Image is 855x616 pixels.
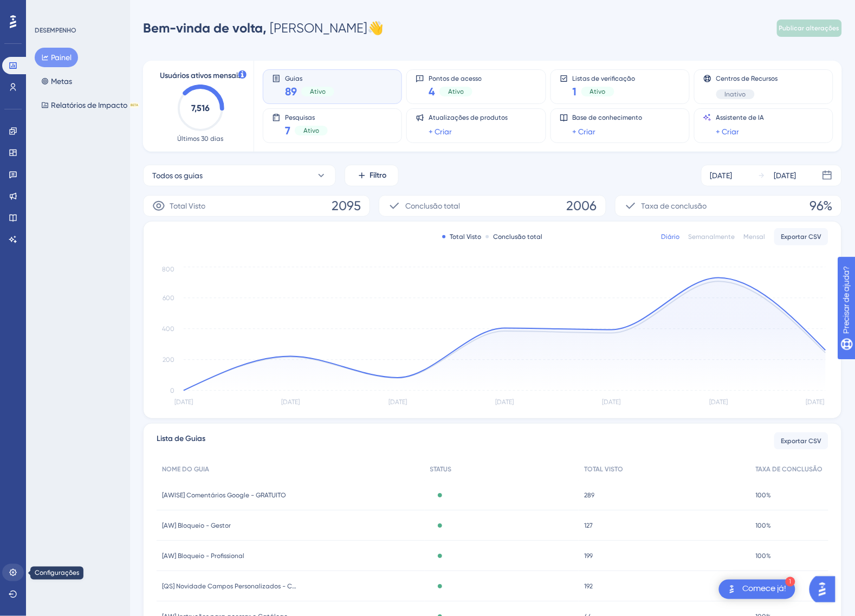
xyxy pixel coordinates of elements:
button: Publicar alterações [777,20,842,37]
font: + Criar [573,127,596,136]
font: Ativo [448,88,464,95]
div: 1 [786,577,795,587]
font: [AW] Bloqueio - Gestor [162,522,231,529]
font: Metas [51,77,72,86]
font: 100% [756,552,772,560]
font: 100% [756,522,772,529]
font: BETA [131,103,138,107]
tspan: [DATE] [603,399,621,406]
font: Exportar CSV [781,233,822,241]
font: Listas de verificação [573,75,636,82]
font: [AW] Bloqueio - Profissional [162,552,244,560]
font: Todos os guias [152,171,203,180]
font: [DATE] [774,171,796,180]
font: 7 [285,124,290,137]
button: Relatórios de ImpactoBETA [35,95,146,115]
font: Diário [662,233,680,241]
iframe: Iniciador do Assistente de IA do UserGuiding [809,573,842,606]
font: Precisar de ajuda? [25,5,93,13]
font: Relatórios de Impacto [51,101,127,109]
font: [QS] Novidade Campos Personalizados - Clientes [162,582,312,590]
font: Bem-vinda de volta, [143,20,267,36]
font: Lista de Guias [157,434,205,443]
font: Painel [51,53,72,62]
font: 4 [429,85,435,98]
font: Atualizações de produtos [429,114,508,121]
font: STATUS [430,465,452,473]
button: Painel [35,48,78,67]
font: Base de conhecimento [573,114,643,121]
font: [PERSON_NAME] [270,21,367,36]
text: 7,516 [191,103,210,113]
button: Todos os guias [143,165,336,186]
tspan: [DATE] [710,399,728,406]
font: Assistente de IA [716,114,765,121]
font: Total Visto [450,233,482,241]
div: Open Get Started! checklist, remaining modules: 1 [719,580,795,599]
img: imagem-do-lançador-texto-alternativo [726,583,739,596]
tspan: 800 [162,266,174,274]
font: [AWISE] Comentários Google - GRATUITO [162,491,286,499]
font: Pesquisas [285,114,315,121]
font: Mensal [744,233,766,241]
tspan: 0 [170,387,174,394]
tspan: [DATE] [388,399,407,406]
font: 89 [285,85,297,98]
font: 1 [573,85,577,98]
font: 199 [584,552,593,560]
font: TOTAL VISTO [584,465,623,473]
button: Filtro [345,165,399,186]
tspan: 200 [163,356,174,364]
font: 127 [584,522,593,529]
tspan: [DATE] [174,399,193,406]
font: Conclusão total [494,233,543,241]
font: 192 [584,582,593,590]
font: 289 [584,491,594,499]
font: Conclusão total [405,202,460,210]
font: 👋 [367,21,384,36]
font: Ativo [310,88,326,95]
font: Guias [285,75,302,82]
button: Exportar CSV [774,432,828,450]
font: Ativo [303,127,319,134]
font: Usuários ativos mensais [160,71,241,80]
font: Total Visto [170,202,205,210]
font: Centros de Recursos [716,75,778,82]
font: Semanalmente [689,233,735,241]
font: Comece já! [743,585,787,593]
font: 96% [810,198,833,213]
button: Metas [35,72,79,91]
font: 2095 [332,198,361,213]
button: Exportar CSV [774,228,828,245]
font: [DATE] [710,171,733,180]
font: Exportar CSV [781,437,822,445]
font: + Criar [429,127,452,136]
font: Ativo [590,88,606,95]
tspan: [DATE] [282,399,300,406]
font: 2006 [567,198,597,213]
font: NOME DO GUIA [162,465,209,473]
font: Taxa de conclusão [642,202,707,210]
tspan: 400 [162,325,174,333]
font: Filtro [370,171,387,180]
tspan: [DATE] [496,399,514,406]
font: 100% [756,491,772,499]
font: Inativo [725,90,746,98]
font: Publicar alterações [779,24,840,32]
font: Últimos 30 dias [178,135,224,142]
font: + Criar [716,127,740,136]
font: Pontos de acesso [429,75,482,82]
font: TAXA DE CONCLUSÃO [756,465,823,473]
tspan: [DATE] [806,399,825,406]
font: DESEMPENHO [35,27,76,34]
tspan: 600 [163,294,174,302]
